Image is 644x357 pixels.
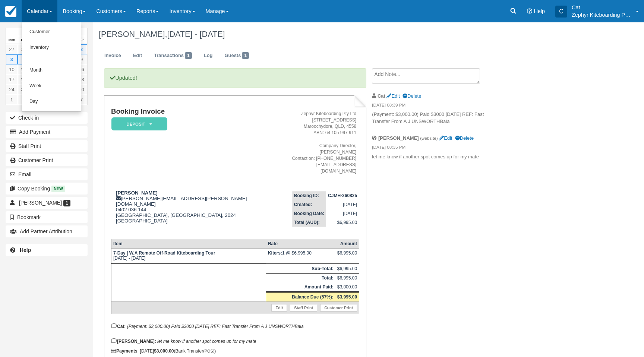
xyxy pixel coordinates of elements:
[337,250,357,262] div: $6,995.00
[157,339,256,344] em: let me know if another spot comes up for my mate
[111,239,266,248] th: Item
[219,48,255,63] a: Guests1
[18,64,29,75] a: 11
[20,247,31,253] b: Help
[6,126,88,138] button: Add Payment
[6,75,18,85] a: 17
[116,190,158,196] strong: [PERSON_NAME]
[292,200,326,209] th: Created:
[378,135,419,141] strong: [PERSON_NAME]
[242,52,249,59] span: 1
[18,85,29,95] a: 25
[266,292,335,301] th: Balance Due (57%):
[104,68,366,88] p: Updated!
[51,186,65,192] span: New
[22,78,81,94] a: Week
[6,211,88,223] button: Bookmark
[6,112,88,124] button: Check-in
[292,191,326,200] th: Booking ID:
[266,239,335,248] th: Rate
[18,95,29,105] a: 2
[22,94,81,110] a: Day
[19,200,62,206] span: [PERSON_NAME]
[337,294,357,300] strong: $3,995.00
[6,64,18,75] a: 10
[111,348,138,354] strong: Payments
[455,135,474,141] a: Delete
[5,6,16,17] img: checkfront-main-nav-mini-logo.png
[18,36,29,44] th: Tue
[292,218,326,227] th: Total (AUD):
[111,117,167,130] em: Deposit
[22,24,81,40] a: Customer
[76,75,87,85] a: 23
[198,48,218,63] a: Log
[572,4,631,11] p: Cat
[76,85,87,95] a: 30
[111,339,156,344] strong: [PERSON_NAME]:
[111,117,165,131] a: Deposit
[372,102,498,110] em: [DATE] 08:39 PM
[572,11,631,19] p: Zephyr Kiteboarding Pty Ltd
[292,209,326,218] th: Booking Date:
[18,75,29,85] a: 18
[113,250,215,256] strong: 7-Day | W.A Remote Off-Road Kiteboarding Tour
[6,197,88,209] a: [PERSON_NAME] 1
[167,29,225,39] span: [DATE] - [DATE]
[111,248,266,263] td: [DATE] - [DATE]
[99,48,127,63] a: Invoice
[76,64,87,75] a: 16
[290,304,317,312] a: Staff Print
[99,30,571,39] h1: [PERSON_NAME],
[6,44,18,54] a: 27
[386,93,400,99] a: Edit
[372,154,498,161] p: let me know if another spot comes up for my mate
[76,95,87,105] a: 7
[266,264,335,273] th: Sub-Total:
[76,54,87,64] a: 9
[271,304,287,312] a: Edit
[6,154,88,166] a: Customer Print
[439,135,452,141] a: Edit
[127,324,304,329] em: (Payment: $3,000.00) Paid $3000 [DATE] REF: Fast Transfer From A J UNSWORTHBala
[6,36,18,44] th: Mon
[420,136,438,140] small: (website)
[6,244,88,256] a: Help
[6,85,18,95] a: 24
[22,40,81,56] a: Inventory
[320,304,357,312] a: Customer Print
[372,111,498,125] p: (Payment: $3,000.00) Paid $3000 [DATE] REF: Fast Transfer From A J UNSWORTHBala
[266,282,335,292] th: Amount Paid:
[22,22,81,112] ul: Calendar
[6,54,18,64] a: 3
[335,239,359,248] th: Amount
[328,193,357,198] strong: CJMH-260825
[402,93,421,99] a: Delete
[111,348,359,354] div: : [DATE] (Bank Transfer )
[282,111,356,174] address: Zephyr Kiteboarding Pty Ltd [STREET_ADDRESS] Maroochydore, QLD, 4558 ABN: 64 105 997 911 Company ...
[76,44,87,54] a: 2
[111,108,279,116] h1: Booking Invoice
[555,6,567,18] div: C
[6,183,88,195] button: Copy Booking New
[372,144,498,152] em: [DATE] 08:35 PM
[335,273,359,282] td: $6,995.00
[268,250,282,256] strong: Kiters
[527,9,532,14] i: Help
[111,190,279,233] div: [PERSON_NAME][EMAIL_ADDRESS][PERSON_NAME][DOMAIN_NAME] 0402 036 144 [GEOGRAPHIC_DATA], [GEOGRAPHI...
[127,48,148,63] a: Edit
[148,48,198,63] a: Transactions1
[63,200,70,206] span: 1
[6,225,88,237] button: Add Partner Attribution
[6,95,18,105] a: 1
[326,200,359,209] td: [DATE]
[6,168,88,180] button: Email
[378,93,385,99] strong: Cat
[326,209,359,218] td: [DATE]
[18,44,29,54] a: 28
[335,264,359,273] td: $6,995.00
[203,349,214,353] small: (POS)
[154,348,174,354] strong: $3,000.00
[266,248,335,263] td: 1 @ $6,995.00
[185,52,192,59] span: 1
